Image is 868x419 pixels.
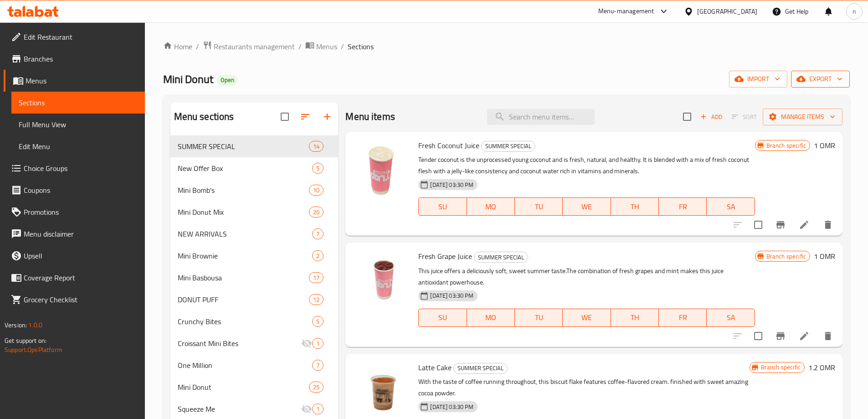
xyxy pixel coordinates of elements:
[467,309,515,327] button: MO
[353,139,411,197] img: Fresh Coconut Juice
[178,163,313,174] span: New Offer Box
[170,354,339,376] div: One Million7
[770,111,835,123] span: Manage items
[163,69,213,89] span: Mini Donut
[19,119,138,130] span: Full Menu View
[178,207,309,217] div: Mini Donut Mix
[309,295,323,304] span: 12
[178,294,309,305] span: DONUT PUFF
[659,309,707,327] button: FR
[566,311,607,324] span: WE
[312,250,324,261] div: items
[170,157,339,179] div: New Offer Box5
[663,200,703,213] span: FR
[814,250,835,263] h6: 1 OMR
[170,310,339,332] div: Crunchy Bites5
[196,41,199,52] li: /
[5,319,27,331] span: Version:
[178,338,302,349] div: Croissant Mini Bites
[178,141,309,152] span: SUMMER SPECIAL
[418,139,479,152] span: Fresh Coconut Juice
[519,200,559,213] span: TU
[611,309,659,327] button: TH
[474,252,528,263] span: SUMMER SPECIAL
[301,403,312,414] svg: Inactive section
[170,223,339,245] div: NEW ARRIVALS7
[178,403,302,414] span: Squeeze Me
[4,245,145,267] a: Upsell
[515,309,563,327] button: TU
[418,265,755,288] p: This juice offers a deliciously soft, sweet summer taste.The combination of fresh grapes and mint...
[4,289,145,310] a: Grocery Checklist
[5,344,62,356] a: Support.OpsPlatform
[697,6,757,16] div: [GEOGRAPHIC_DATA]
[170,332,339,354] div: Croissant Mini Bites1
[26,75,138,86] span: Menus
[163,41,850,52] nav: breadcrumb
[298,41,302,52] li: /
[707,197,755,216] button: SA
[426,291,477,300] span: [DATE] 03:30 PM
[309,208,323,217] span: 20
[853,6,856,16] span: n
[4,267,145,289] a: Coverage Report
[418,309,467,327] button: SU
[313,361,323,370] span: 7
[726,110,763,124] span: Select section first
[11,135,145,157] a: Edit Menu
[482,141,535,151] span: SUMMER SPECIAL
[178,316,313,327] span: Crunchy Bites
[749,215,768,234] span: Select to update
[418,361,452,374] span: Latte Cake
[309,382,324,393] div: items
[178,185,309,196] div: Mini Bomb's
[24,207,138,217] span: Promotions
[481,141,535,152] div: SUMMER SPECIAL
[817,325,839,347] button: delete
[316,106,338,128] button: Add section
[24,272,138,283] span: Coverage Report
[309,141,324,152] div: items
[178,250,313,261] span: Mini Brownie
[487,109,595,125] input: search
[345,110,395,124] h2: Menu items
[178,382,309,393] span: Mini Donut
[313,164,323,173] span: 5
[566,200,607,213] span: WE
[563,197,611,216] button: WE
[170,245,339,267] div: Mini Brownie2
[163,41,192,52] a: Home
[309,142,323,151] span: 14
[24,294,138,305] span: Grocery Checklist
[313,230,323,238] span: 7
[312,163,324,174] div: items
[28,319,42,331] span: 1.0.0
[454,363,507,373] span: SUMMER SPECIAL
[763,141,810,150] span: Branch specific
[301,338,312,349] svg: Inactive section
[178,272,309,283] span: Mini Basbousa
[471,311,511,324] span: MO
[418,249,472,263] span: Fresh Grape Juice
[697,110,726,124] span: Add item
[763,109,842,125] button: Manage items
[11,92,145,114] a: Sections
[170,135,339,157] div: SUMMER SPECIAL14
[178,228,313,239] div: NEW ARRIVALS
[710,311,751,324] span: SA
[294,106,316,128] span: Sort sections
[4,223,145,245] a: Menu disclaimer
[24,31,138,42] span: Edit Restaurant
[312,228,324,239] div: items
[11,114,145,135] a: Full Menu View
[757,363,804,372] span: Branch specific
[309,274,323,282] span: 17
[313,317,323,326] span: 5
